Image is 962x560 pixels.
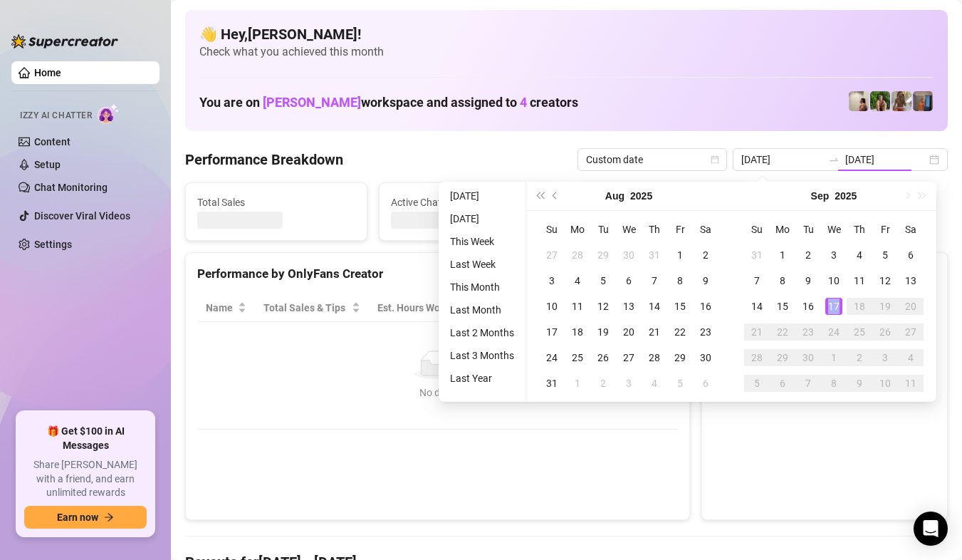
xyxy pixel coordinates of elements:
[197,195,355,210] span: Total Sales
[24,425,147,452] span: 🎁 Get $100 in AI Messages
[845,152,926,167] input: End date
[34,182,108,193] a: Chat Monitoring
[57,512,98,523] span: Earn now
[104,512,114,522] span: arrow-right
[892,91,911,111] img: Nathaniel
[199,95,578,110] h1: You are on workspace and assigned to creators
[20,109,92,123] span: Izzy AI Chatter
[849,91,869,111] img: Ralphy
[585,195,743,210] span: Messages Sent
[34,210,130,222] a: Discover Viral Videos
[185,150,343,170] h4: Performance Breakdown
[571,294,678,322] th: Chat Conversion
[391,195,549,210] span: Active Chats
[11,34,118,48] img: logo-BBDzfeDw.svg
[197,264,678,284] div: Performance by OnlyFans Creator
[34,136,70,147] a: Content
[34,159,61,170] a: Setup
[199,44,934,60] span: Check what you achieved this month
[492,300,550,316] span: Sales / Hour
[828,154,840,165] span: to
[520,95,527,110] span: 4
[206,300,235,316] span: Name
[828,154,840,165] span: swap-right
[263,95,361,110] span: [PERSON_NAME]
[263,300,349,316] span: Total Sales & Tips
[483,294,570,322] th: Sales / Hour
[98,103,120,124] img: AI Chatter
[913,91,933,111] img: Wayne
[34,67,61,78] a: Home
[255,294,369,322] th: Total Sales & Tips
[580,300,658,316] span: Chat Conversion
[586,149,718,170] span: Custom date
[197,294,255,322] th: Name
[870,91,890,111] img: Nathaniel
[24,458,147,500] span: Share [PERSON_NAME] with a friend, and earn unlimited rewards
[24,506,147,529] button: Earn nowarrow-right
[211,385,664,400] div: No data
[711,155,719,164] span: calendar
[199,24,934,44] h4: 👋 Hey, [PERSON_NAME] !
[741,152,822,167] input: Start date
[34,239,72,250] a: Settings
[377,300,464,316] div: Est. Hours Worked
[914,512,948,546] div: Open Intercom Messenger
[713,264,936,284] div: Sales by OnlyFans Creator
